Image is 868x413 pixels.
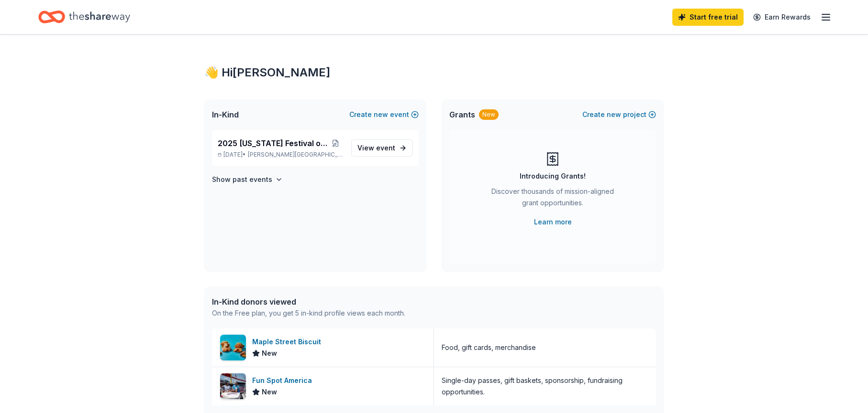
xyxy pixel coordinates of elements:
div: 👋 Hi [PERSON_NAME] [204,65,664,80]
div: New [479,109,499,120]
a: Learn more [534,216,572,228]
div: On the Free plan, you get 5 in-kind profile views each month. [212,307,405,319]
div: Single-day passes, gift baskets, sponsorship, fundraising opportunities. [442,375,648,398]
button: Show past events [212,174,283,185]
div: Food, gift cards, merchandise [442,342,536,353]
div: Introducing Grants! [520,170,586,182]
span: 2025 [US_STATE] Festival of Trees [218,138,327,149]
img: Image for Maple Street Biscuit [220,335,246,360]
span: New [262,386,277,398]
button: Createnewproject [582,109,656,120]
span: new [374,109,388,120]
div: Maple Street Biscuit [252,336,325,348]
span: event [376,144,395,152]
a: Earn Rewards [747,9,816,26]
span: View [357,142,395,154]
div: Discover thousands of mission-aligned grant opportunities. [488,186,618,212]
span: [PERSON_NAME][GEOGRAPHIC_DATA], [GEOGRAPHIC_DATA] [248,151,344,159]
img: Image for Fun Spot America [220,373,246,399]
a: View event [351,139,413,157]
button: Createnewevent [349,109,419,120]
a: Start free trial [672,9,744,26]
h4: Show past events [212,174,272,185]
div: Fun Spot America [252,375,316,386]
span: new [607,109,621,120]
span: Grants [449,109,475,120]
span: New [262,348,277,359]
span: In-Kind [212,109,239,120]
a: Home [38,6,130,28]
div: In-Kind donors viewed [212,296,405,307]
p: [DATE] • [218,151,344,159]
